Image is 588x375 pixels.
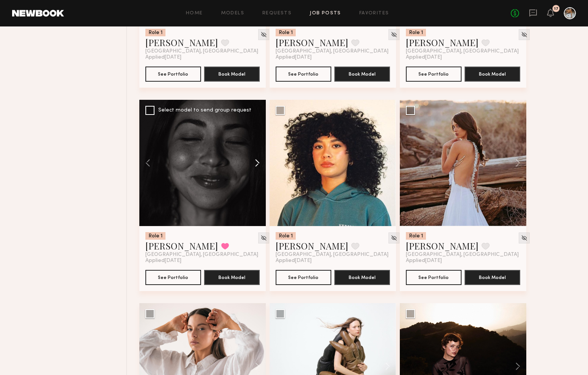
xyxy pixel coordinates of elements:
button: See Portfolio [276,67,331,82]
img: Unhide Model [521,235,527,241]
a: Favorites [359,11,389,16]
button: See Portfolio [145,67,201,82]
span: [GEOGRAPHIC_DATA], [GEOGRAPHIC_DATA] [276,48,388,54]
div: Select model to send group request [158,108,251,113]
a: Book Model [465,70,520,77]
button: Book Model [465,67,520,82]
div: Applied [DATE] [145,54,260,60]
div: Role 1 [145,29,165,36]
a: Requests [262,11,292,16]
button: Book Model [334,67,390,82]
button: Book Model [465,270,520,285]
span: [GEOGRAPHIC_DATA], [GEOGRAPHIC_DATA] [145,252,258,258]
div: Role 1 [145,232,165,240]
div: Applied [DATE] [276,258,390,264]
a: Book Model [204,70,260,77]
button: See Portfolio [406,270,462,285]
a: Book Model [334,70,390,77]
a: Home [186,11,203,16]
div: Applied [DATE] [406,258,520,264]
button: See Portfolio [145,270,201,285]
button: See Portfolio [276,270,331,285]
div: Applied [DATE] [406,54,520,60]
button: Book Model [334,270,390,285]
div: Applied [DATE] [276,54,390,60]
button: Book Model [204,67,260,82]
div: Applied [DATE] [145,258,260,264]
span: [GEOGRAPHIC_DATA], [GEOGRAPHIC_DATA] [145,48,258,54]
div: Role 1 [406,29,426,36]
div: Role 1 [276,29,296,36]
img: Unhide Model [391,235,397,241]
a: Book Model [334,274,390,280]
a: [PERSON_NAME] [276,36,348,48]
img: Unhide Model [260,235,267,241]
span: [GEOGRAPHIC_DATA], [GEOGRAPHIC_DATA] [406,48,519,54]
a: Book Model [465,274,520,280]
a: [PERSON_NAME] [145,36,218,48]
img: Unhide Model [260,31,267,38]
a: [PERSON_NAME] [406,240,479,252]
a: Book Model [204,274,260,280]
a: Models [221,11,244,16]
a: [PERSON_NAME] [276,240,348,252]
button: Book Model [204,270,260,285]
a: [PERSON_NAME] [145,240,218,252]
span: [GEOGRAPHIC_DATA], [GEOGRAPHIC_DATA] [276,252,388,258]
span: [GEOGRAPHIC_DATA], [GEOGRAPHIC_DATA] [406,252,519,258]
div: Role 1 [406,232,426,240]
div: 17 [554,7,558,11]
a: Job Posts [310,11,341,16]
img: Unhide Model [391,31,397,38]
button: See Portfolio [406,67,462,82]
div: Role 1 [276,232,296,240]
img: Unhide Model [521,31,527,38]
a: [PERSON_NAME] [406,36,479,48]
